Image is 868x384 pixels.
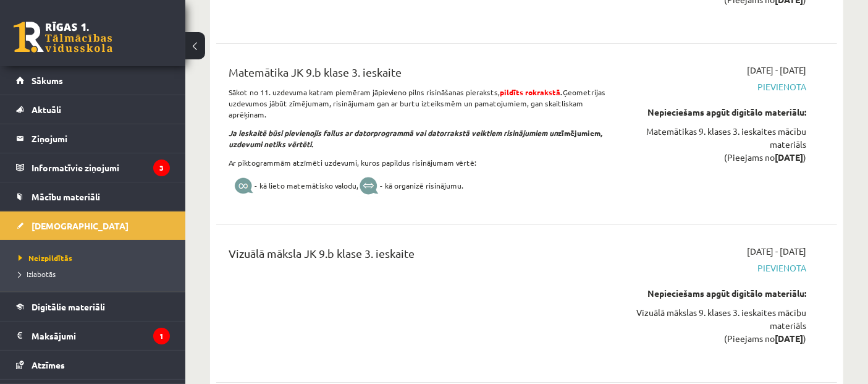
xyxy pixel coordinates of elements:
span: pildīts rokrakstā [500,87,560,97]
i: 1 [153,328,170,344]
span: Sākums [32,75,63,86]
span: [DATE] - [DATE] [747,245,806,258]
i: Ja ieskaitē būsi pievienojis failus ar datorprogrammā vai datorrakstā veiktiem risinājumiem un [229,128,558,138]
b: zīmējumiem [229,128,602,149]
a: Atzīmes [16,351,170,379]
a: Maksājumi1 [16,322,170,350]
span: Aktuāli [32,104,61,115]
span: Pievienota [626,262,806,275]
span: Digitālie materiāli [32,301,105,312]
a: Sākums [16,66,170,95]
a: Izlabotās [19,268,173,279]
span: Pievienota [626,80,806,93]
div: Matemātika JK 9.b klase 3. ieskaite [229,64,607,87]
p: Ar piktogrammām atzīmēti uzdevumi, kuros papildus risinājumam vērtē: [229,157,607,168]
a: Rīgas 1. Tālmācības vidusskola [14,22,112,53]
div: Nepieciešams apgūt digitālo materiālu: [626,106,806,119]
span: Mācību materiāli [32,191,100,202]
a: Neizpildītās [19,252,173,263]
a: [DEMOGRAPHIC_DATA] [16,211,170,240]
strong: [DATE] [775,333,803,344]
span: Atzīmes [32,359,65,370]
a: Aktuāli [16,95,170,124]
div: Matemātikas 9. klases 3. ieskaites mācību materiāls (Pieejams no ) [626,125,806,164]
span: [DATE] - [DATE] [747,64,806,77]
a: Informatīvie ziņojumi3 [16,153,170,182]
div: Vizuālā mākslas 9. klases 3. ieskaites mācību materiāls (Pieejams no ) [626,306,806,345]
p: - kā lieto matemātisko valodu, - kā organizē risinājumu. [229,176,607,197]
span: [DEMOGRAPHIC_DATA] [32,220,129,231]
span: Neizpildītās [19,253,72,263]
legend: Informatīvie ziņojumi [32,153,170,182]
strong: [DATE] [775,151,803,163]
legend: Ziņojumi [32,124,170,153]
a: Digitālie materiāli [16,292,170,321]
img: A1x9P9OIUn3nQAAAABJRU5ErkJggg== [232,176,255,197]
legend: Maksājumi [32,322,170,350]
img: nlxdclX5TJEpSUOp6sKb4sy0LYPK9xgpm2rkqevz+KDjWcWUyrI+Z9y9v0FcvZ6Wm++UNcAAAAASUVORK5CYII= [358,177,380,197]
a: Mācību materiāli [16,182,170,211]
div: Vizuālā māksla JK 9.b klase 3. ieskaite [229,245,607,268]
strong: . [500,87,563,97]
i: 3 [153,160,170,176]
span: Izlabotās [19,269,56,279]
i: , uzdevumi netiks vērtēti. [229,128,602,149]
p: Sākot no 11. uzdevuma katram piemēram jāpievieno pilns risināšanas pieraksts, Ģeometrijas uzdevum... [229,87,607,120]
a: Ziņojumi [16,124,170,153]
div: Nepieciešams apgūt digitālo materiālu: [626,287,806,300]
